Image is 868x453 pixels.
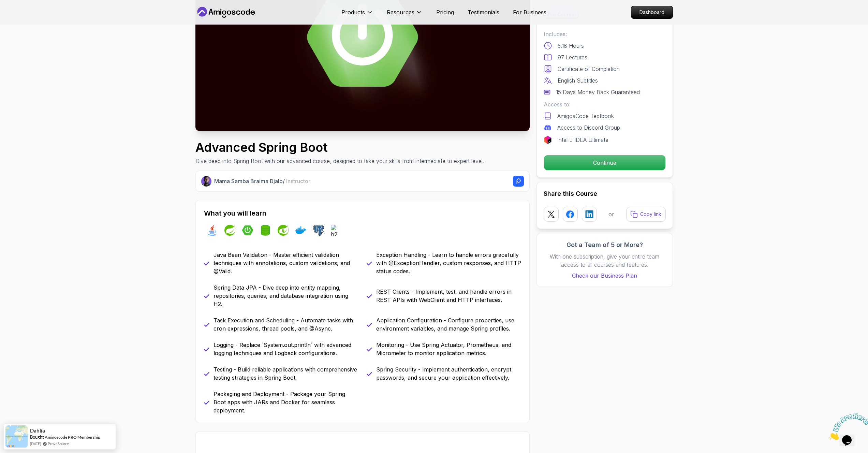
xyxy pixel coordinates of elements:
img: Nelson Djalo [201,176,212,187]
h2: Share this Course [544,189,666,199]
a: Check our Business Plan [544,272,666,280]
span: Instructor [286,178,310,185]
img: spring-boot logo [242,225,253,236]
p: Logging - Replace `System.out.println` with advanced logging techniques and Logback configurations. [214,341,358,357]
p: IntelliJ IDEA Ultimate [557,136,608,144]
img: spring-data-jpa logo [260,225,271,236]
a: For Business [513,8,546,16]
p: Access to: [544,100,666,108]
p: Resources [387,8,414,16]
p: Testing - Build reliable applications with comprehensive testing strategies in Spring Boot. [214,365,358,382]
button: Products [341,8,373,22]
img: jetbrains logo [544,136,552,144]
a: Pricing [436,8,454,16]
a: ProveSource [48,441,69,447]
p: Products [341,8,365,16]
img: docker logo [295,225,306,236]
p: English Subtitles [558,76,598,85]
a: Amigoscode PRO Membership [45,435,100,440]
p: Copy link [640,211,661,218]
p: Access to Discord Group [557,123,620,132]
p: Packaging and Deployment - Package your Spring Boot apps with JARs and Docker for seamless deploy... [214,390,358,414]
p: Certificate of Completion [558,65,620,73]
img: postgres logo [313,225,324,236]
button: Resources [387,8,423,22]
p: Spring Data JPA - Dive deep into entity mapping, repositories, queries, and database integration ... [214,283,358,308]
p: 97 Lectures [558,53,587,61]
img: Chat attention grabber [3,3,45,30]
p: AmigosCode Textbook [557,112,614,120]
p: REST Clients - Implement, test, and handle errors in REST APIs with WebClient and HTTP interfaces. [376,288,521,304]
p: Continue [544,155,665,170]
a: Dashboard [631,6,673,19]
img: provesource social proof notification image [5,425,28,448]
p: 5.18 Hours [558,42,584,50]
h1: Advanced Spring Boot [195,141,484,154]
p: Java Bean Validation - Master efficient validation techniques with annotations, custom validation... [214,251,358,275]
img: h2 logo [331,225,342,236]
p: Mama Samba Braima Djalo / [214,177,310,185]
p: Includes: [544,30,666,38]
span: Dahlia [30,428,45,434]
span: Bought [30,434,44,440]
p: Dashboard [631,6,673,18]
p: Spring Security - Implement authentication, encrypt passwords, and secure your application effect... [376,365,521,382]
button: Copy link [626,207,666,222]
p: 15 Days Money Back Guaranteed [556,88,640,96]
img: java logo [207,225,218,236]
img: spring-security logo [278,225,289,236]
h3: Got a Team of 5 or More? [544,240,666,250]
p: Task Execution and Scheduling - Automate tasks with cron expressions, thread pools, and @Async. [214,316,358,333]
p: or [608,210,614,218]
p: With one subscription, give your entire team access to all courses and features. [544,252,666,269]
img: spring logo [224,225,235,236]
p: Dive deep into Spring Boot with our advanced course, designed to take your skills from intermedia... [195,157,484,165]
iframe: chat widget [826,410,868,443]
p: Monitoring - Use Spring Actuator, Prometheus, and Micrometer to monitor application metrics. [376,341,521,357]
p: Application Configuration - Configure properties, use environment variables, and manage Spring pr... [376,316,521,333]
h2: What you will learn [204,208,521,218]
a: Testimonials [468,8,499,16]
button: Continue [544,155,666,171]
span: [DATE] [30,441,41,447]
p: Exception Handling - Learn to handle errors gracefully with @ExceptionHandler, custom responses, ... [376,251,521,275]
